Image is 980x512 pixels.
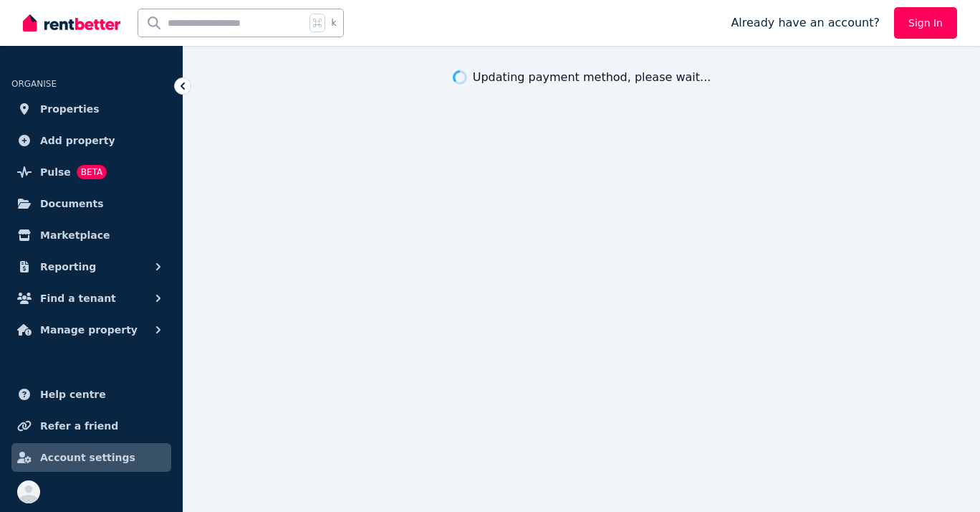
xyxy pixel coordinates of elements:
a: Help centre [11,380,171,409]
span: Already have an account? [731,14,880,32]
a: Add property [11,126,171,155]
a: Documents [11,189,171,218]
span: Add property [40,132,115,149]
span: Help centre [40,386,106,403]
span: Documents [40,195,104,212]
a: Account settings [11,443,171,472]
div: Updating payment method, please wait... [473,69,711,86]
span: Reporting [40,258,96,275]
span: Find a tenant [40,290,116,307]
button: Manage property [11,316,171,344]
span: Properties [40,100,100,118]
button: Find a tenant [11,284,171,313]
span: BETA [77,165,107,179]
button: Reporting [11,252,171,281]
a: PulseBETA [11,158,171,186]
a: Sign In [894,7,957,39]
img: RentBetter [23,12,120,34]
span: Refer a friend [40,417,118,435]
span: Pulse [40,163,71,181]
a: Refer a friend [11,412,171,440]
a: Marketplace [11,221,171,250]
span: Marketplace [40,227,110,244]
span: Manage property [40,321,138,338]
span: k [331,17,336,29]
span: ORGANISE [11,79,57,89]
span: Account settings [40,449,135,466]
a: Properties [11,95,171,123]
